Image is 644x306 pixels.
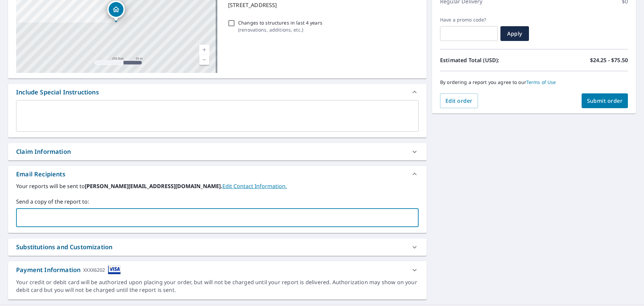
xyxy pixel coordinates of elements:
[16,182,419,190] label: Your reports will be sent to
[445,97,473,104] span: Edit order
[107,1,125,21] div: Dropped pin, building 1, Residential property, 2691 S Township Road 1195 Tiffin, OH 44883
[506,30,524,37] span: Apply
[83,265,105,274] div: XXXX6202
[108,265,121,274] img: cardImage
[16,147,71,156] div: Claim Information
[582,93,628,108] button: Submit order
[16,278,419,294] div: Your credit or debit card will be authorized upon placing your order, but will not be charged unt...
[440,79,628,85] p: By ordering a report you agree to our
[590,56,628,64] p: $24.25 - $75.50
[199,55,209,65] a: Current Level 17, Zoom Out
[440,56,534,64] p: Estimated Total (USD):
[8,261,427,278] div: Payment InformationXXXX6202cardImage
[16,88,99,97] div: Include Special Instructions
[16,170,65,179] div: Email Recipients
[16,243,112,252] div: Substitutions and Customization
[238,19,322,26] p: Changes to structures in last 4 years
[199,45,209,55] a: Current Level 17, Zoom In
[222,182,287,190] a: EditContactInfo
[85,182,222,190] b: [PERSON_NAME][EMAIL_ADDRESS][DOMAIN_NAME].
[16,265,121,274] div: Payment Information
[8,166,427,182] div: Email Recipients
[8,238,427,256] div: Substitutions and Customization
[526,79,556,85] a: Terms of Use
[8,84,427,100] div: Include Special Instructions
[440,93,478,108] button: Edit order
[228,1,416,9] p: [STREET_ADDRESS]
[440,17,498,23] label: Have a promo code?
[16,198,419,206] label: Send a copy of the report to:
[587,97,623,104] span: Submit order
[500,26,529,41] button: Apply
[238,26,322,33] p: ( renovations, additions, etc. )
[8,143,427,160] div: Claim Information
